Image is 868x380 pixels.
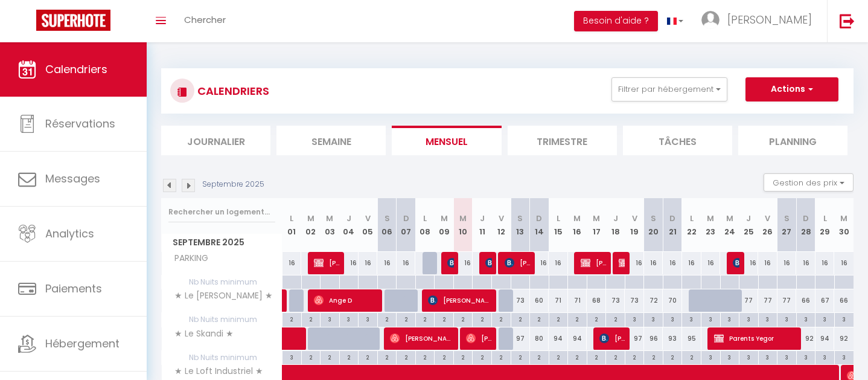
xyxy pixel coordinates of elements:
div: 2 [625,351,644,362]
span: [PERSON_NAME] [466,327,492,350]
span: Calendriers [45,62,107,77]
div: 3 [739,351,758,362]
div: 2 [302,313,321,324]
div: 16 [739,252,759,274]
abbr: J [346,213,351,224]
th: 15 [549,198,568,252]
div: 2 [511,313,530,324]
abbr: D [669,213,675,224]
span: [PERSON_NAME] [428,289,493,312]
div: 2 [416,313,435,324]
li: Mensuel [392,126,501,155]
abbr: S [651,213,656,224]
abbr: M [593,213,600,224]
div: 2 [321,351,339,362]
div: 2 [682,351,701,362]
div: 2 [416,351,435,362]
div: 71 [549,289,568,312]
div: 2 [511,351,530,362]
li: Planning [738,126,847,155]
div: 16 [834,252,854,274]
span: [PERSON_NAME] [727,12,812,27]
div: 92 [834,327,854,350]
button: Besoin d'aide ? [574,11,658,31]
abbr: L [290,213,293,224]
div: 2 [606,351,625,362]
div: 16 [758,252,777,274]
img: ... [701,11,720,29]
th: 28 [796,198,815,252]
div: 77 [777,289,797,312]
th: 07 [397,198,416,252]
div: 16 [282,252,302,274]
div: 77 [739,289,759,312]
span: [PERSON_NAME] del [PERSON_NAME] [PERSON_NAME] [505,251,531,274]
abbr: V [499,213,504,224]
th: 20 [644,198,663,252]
div: 2 [378,313,397,324]
th: 13 [511,198,530,252]
span: Messages [45,171,100,186]
div: 3 [625,313,644,324]
abbr: S [784,213,790,224]
th: 22 [682,198,701,252]
div: 2 [473,351,491,362]
div: 3 [663,313,682,324]
div: 3 [759,313,777,324]
div: 2 [549,313,568,324]
div: 2 [530,351,549,362]
div: 68 [587,289,606,312]
div: 3 [644,313,663,324]
div: 66 [834,289,854,312]
div: 94 [549,327,568,350]
div: 3 [797,351,815,362]
div: 16 [453,252,473,274]
div: 97 [625,327,644,350]
div: 3 [701,313,720,324]
div: 16 [625,252,644,274]
div: 2 [454,351,473,362]
button: Actions [745,77,838,101]
img: logout [840,13,855,28]
div: 16 [397,252,416,274]
th: 17 [587,198,606,252]
span: [PERSON_NAME] [390,327,455,350]
span: PARKING [164,252,211,265]
div: 2 [435,351,453,362]
th: 27 [777,198,797,252]
div: 16 [796,252,815,274]
div: 2 [530,313,549,324]
div: 3 [721,351,739,362]
li: Tâches [623,126,732,155]
abbr: J [480,213,485,224]
div: 2 [302,351,321,362]
div: 16 [549,252,568,274]
span: [PERSON_NAME] [485,251,492,274]
th: 10 [453,198,473,252]
div: 73 [511,289,530,312]
div: 16 [682,252,701,274]
span: Nb Nuits minimum [162,351,282,364]
abbr: L [823,213,827,224]
th: 24 [720,198,739,252]
span: Analytics [45,226,94,241]
abbr: L [690,213,694,224]
abbr: D [403,213,409,224]
li: Trimestre [508,126,617,155]
div: 2 [587,313,606,324]
abbr: S [385,213,390,224]
span: Parents Yegor [714,327,798,350]
span: ★ Le Loft Industriel ★ [164,365,266,378]
th: 02 [301,198,321,252]
abbr: S [517,213,523,224]
div: 72 [644,289,663,312]
th: 16 [568,198,587,252]
div: 3 [777,313,796,324]
th: 26 [758,198,777,252]
span: [PERSON_NAME] [447,251,454,274]
th: 29 [815,198,835,252]
div: 73 [625,289,644,312]
span: [PERSON_NAME] [619,251,625,274]
div: 77 [758,289,777,312]
th: 30 [834,198,854,252]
